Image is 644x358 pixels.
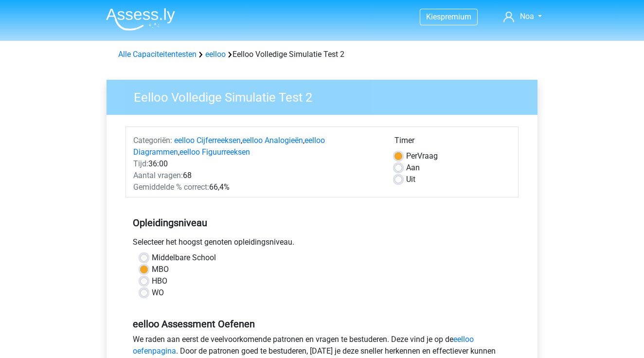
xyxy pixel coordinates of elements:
h5: eelloo Assessment Oefenen [133,318,511,330]
label: Vraag [406,150,438,162]
a: Kiespremium [420,10,477,23]
div: Selecteer het hoogst genoten opleidingsniveau. [125,236,519,252]
h3: Eelloo Volledige Simulatie Test 2 [122,86,530,105]
a: eelloo [205,50,226,59]
span: Categoriën: [133,136,172,145]
div: Eelloo Volledige Simulatie Test 2 [114,49,530,60]
span: Noa [520,12,534,21]
span: Tijd: [133,159,148,168]
label: HBO [152,275,167,287]
label: Aan [406,162,420,174]
a: Alle Capaciteitentesten [118,50,197,59]
img: Assessly [106,8,175,31]
div: 66,4% [126,181,387,193]
span: premium [441,12,471,21]
label: Middelbare School [152,252,216,264]
div: Timer [394,135,511,150]
a: eelloo Cijferreeksen [174,136,241,145]
a: eelloo Analogieën [242,136,303,145]
span: Per [406,151,417,161]
label: MBO [152,264,169,275]
label: Uit [406,174,415,185]
div: 68 [126,170,387,181]
div: 36:00 [126,158,387,170]
div: , , , [126,135,387,158]
span: Kies [426,12,441,21]
span: Aantal vragen: [133,171,183,180]
span: Gemiddelde % correct: [133,182,209,192]
h5: Opleidingsniveau [133,213,511,233]
label: WO [152,287,164,299]
a: Noa [500,11,546,22]
a: eelloo Figuurreeksen [179,147,250,157]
